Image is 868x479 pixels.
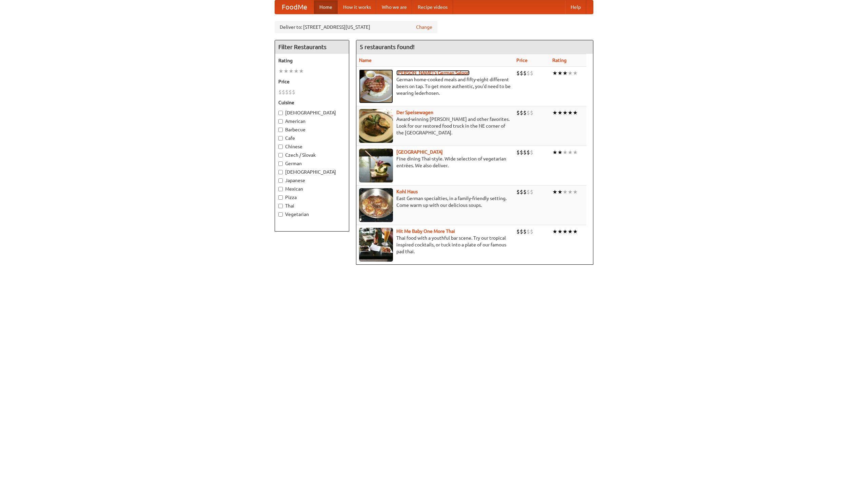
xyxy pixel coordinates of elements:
li: $ [527,188,530,196]
input: Chinese [278,145,283,149]
li: $ [523,188,527,196]
a: Kohl Haus [396,189,418,194]
a: Hit Me Baby One More Thai [396,228,455,234]
input: Vegetarian [278,212,283,217]
li: ★ [557,149,563,156]
a: How it works [338,0,376,14]
li: ★ [568,228,573,235]
li: $ [289,88,292,96]
li: $ [516,188,520,196]
li: ★ [563,109,568,116]
p: Award-winning [PERSON_NAME] and other favorites. Look for our restored food truck in the NE corne... [359,116,511,136]
b: Der Speisewagen [396,110,433,115]
li: $ [520,188,523,196]
a: [GEOGRAPHIC_DATA] [396,149,443,155]
ng-pluralize: 5 restaurants found! [360,44,415,50]
li: ★ [278,67,283,75]
li: $ [282,88,285,96]
a: Change [416,24,432,30]
input: Barbecue [278,128,283,132]
li: $ [516,109,520,116]
li: ★ [573,109,578,116]
li: ★ [557,188,563,196]
li: $ [523,149,527,156]
li: ★ [552,188,557,196]
a: Recipe videos [412,0,453,14]
label: Vegetarian [278,211,346,218]
li: $ [285,88,289,96]
li: ★ [552,149,557,156]
li: ★ [573,149,578,156]
a: Home [314,0,338,14]
label: Thai [278,202,346,209]
li: ★ [568,188,573,196]
li: $ [523,109,527,116]
a: Price [516,58,528,63]
li: ★ [557,69,563,77]
li: $ [523,228,527,235]
p: Thai food with a youthful bar scene. Try our tropical inspired cocktails, or tuck into a plate of... [359,235,511,255]
label: Chinese [278,143,346,150]
h5: Rating [278,57,346,64]
li: $ [527,109,530,116]
p: East German specialties, in a family-friendly setting. Come warm up with our delicious soups. [359,195,511,209]
li: $ [516,228,520,235]
li: ★ [568,149,573,156]
input: American [278,119,283,124]
li: $ [292,88,295,96]
li: $ [527,149,530,156]
input: [DEMOGRAPHIC_DATA] [278,170,283,174]
li: ★ [283,67,289,75]
input: Thai [278,204,283,208]
li: $ [530,109,533,116]
li: $ [523,69,527,77]
li: $ [530,188,533,196]
p: German home-cooked meals and fifty-eight different beers on tap. To get more authentic, you'd nee... [359,76,511,96]
h4: Filter Restaurants [275,40,349,54]
input: Mexican [278,187,283,191]
li: $ [530,149,533,156]
li: ★ [289,67,294,75]
label: Mexican [278,186,346,192]
li: ★ [557,228,563,235]
label: [DEMOGRAPHIC_DATA] [278,109,346,116]
li: $ [520,228,523,235]
input: Pizza [278,195,283,200]
label: Barbecue [278,126,346,133]
p: Fine dining Thai-style. Wide selection of vegetarian entrées. We also deliver. [359,155,511,169]
li: $ [530,69,533,77]
img: esthers.jpg [359,69,393,103]
li: $ [520,149,523,156]
label: Japanese [278,177,346,184]
input: Czech / Slovak [278,153,283,157]
li: ★ [573,188,578,196]
label: [DEMOGRAPHIC_DATA] [278,169,346,175]
h5: Cuisine [278,99,346,106]
li: ★ [573,69,578,77]
img: kohlhaus.jpg [359,188,393,222]
input: Japanese [278,178,283,183]
li: ★ [294,67,299,75]
label: Cafe [278,135,346,141]
li: $ [520,109,523,116]
img: satay.jpg [359,149,393,182]
a: Name [359,58,372,63]
div: Deliver to: [STREET_ADDRESS][US_STATE] [275,21,437,33]
a: [PERSON_NAME]'s German Saloon [396,70,470,75]
li: ★ [563,149,568,156]
li: ★ [563,228,568,235]
li: ★ [552,69,557,77]
li: $ [520,69,523,77]
a: Who we are [376,0,412,14]
li: $ [516,149,520,156]
a: Help [565,0,586,14]
img: speisewagen.jpg [359,109,393,143]
input: German [278,161,283,166]
li: ★ [552,228,557,235]
input: Cafe [278,136,283,140]
li: ★ [573,228,578,235]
